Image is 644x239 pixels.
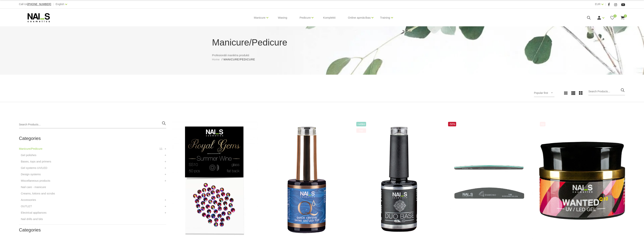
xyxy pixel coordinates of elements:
[254,10,265,25] a: Manicure
[534,91,548,94] span: Popular first
[21,172,41,177] a: Design systems
[212,58,220,61] a: Home
[165,204,166,209] a: +
[21,185,46,189] a: Nail care - manicure
[212,36,432,49] h1: Manicure/Pedicure
[19,2,51,7] div: Call Us
[624,14,627,17] span: 0
[53,2,54,7] span: |
[19,146,42,151] a: Manicure/Pedicure
[56,2,64,6] a: English
[588,88,625,95] input: Search Products...
[19,228,166,232] h2: Categories
[165,172,166,177] a: +
[448,122,456,126] span: -50%
[320,9,338,27] a: Komplekti
[356,122,366,126] span: +Video
[348,10,371,25] a: Online apmācības
[21,178,50,183] a: Miscellaneous products
[212,58,220,61] span: Home
[21,191,55,196] a: Creams, lotions and scrubs
[19,121,166,128] input: Search Products...
[165,159,166,164] a: +
[165,198,166,202] a: +
[21,217,43,221] a: Nail drills and bits
[19,136,166,141] h2: Categories
[21,198,36,202] a: Accessories
[159,146,162,151] span: 11
[21,153,36,157] a: Gel polishes
[610,15,615,20] a: 0
[165,166,166,170] a: +
[21,210,47,215] a: Electrical appliances
[165,178,166,183] a: +
[275,9,290,27] a: Waxing
[595,2,601,6] a: EUR
[224,58,259,61] li: Manicure/Pedicure
[21,159,51,164] a: Bases, tops and primers
[165,153,166,157] a: +
[380,10,390,25] a: Training
[27,3,51,6] span: [PHONE_NUMBER]
[614,14,617,17] span: 0
[165,146,166,151] a: +
[21,204,32,209] a: OUTLET
[27,3,51,6] a: [PHONE_NUMBER]
[356,128,366,133] span: top
[165,210,166,215] a: +
[605,2,606,7] span: |
[300,10,311,25] a: Pedicure
[540,122,545,126] span: top
[21,166,47,170] a: Gel systems UV/LED
[209,36,435,61] div: Profesionāli manikīra produkti
[620,15,625,20] a: 0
